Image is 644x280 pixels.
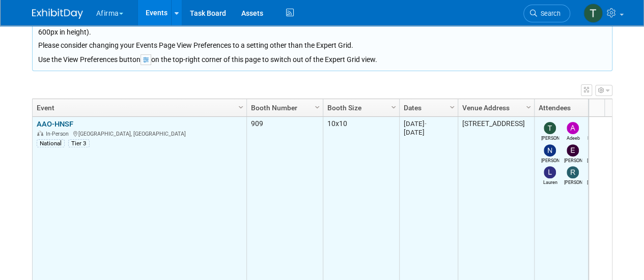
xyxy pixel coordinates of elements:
[37,119,73,129] a: AAO-HNSF
[38,37,606,50] div: Please consider changing your Events Page View Preferences to a setting other than the Expert Grid.
[567,166,579,178] img: Randi LeBoyer
[448,103,456,111] span: Column Settings
[567,122,579,134] img: Adeeb Ansari
[587,157,605,164] div: Patrick Curren
[567,144,579,157] img: Emma Mitchell
[388,99,399,114] a: Column Settings
[37,139,65,147] div: National
[564,157,582,164] div: Emma Mitchell
[312,99,323,114] a: Column Settings
[235,99,246,114] a: Column Settings
[587,178,605,186] div: Keirsten Davis
[32,9,83,19] img: ExhibitDay
[251,99,316,116] a: Booth Number
[313,103,321,111] span: Column Settings
[541,178,559,186] div: Lauren Holland
[541,134,559,142] div: Taylor Sebesta
[37,131,43,136] img: In-Person Event
[462,99,527,116] a: Venue Address
[389,103,398,111] span: Column Settings
[425,120,427,128] span: -
[404,119,453,128] div: [DATE]
[523,99,534,114] a: Column Settings
[38,14,606,50] div: Your screen resolution is smaller than the recommended size for the Expert Grid view. The Expert ...
[537,10,561,17] span: Search
[524,103,533,111] span: Column Settings
[564,134,582,142] div: Adeeb Ansari
[68,139,90,147] div: Tier 3
[237,103,245,111] span: Column Settings
[587,134,605,142] div: Praveen Kaushik
[46,131,72,137] span: In-Person
[583,4,603,23] img: Taylor Sebesta
[38,50,606,65] div: Use the View Preferences button on the top-right corner of this page to switch out of the Expert ...
[544,166,556,178] img: Lauren Holland
[539,99,629,116] a: Attendees
[37,129,242,138] div: [GEOGRAPHIC_DATA], [GEOGRAPHIC_DATA]
[327,99,393,116] a: Booth Size
[544,122,556,134] img: Taylor Sebesta
[564,178,582,186] div: Randi LeBoyer
[544,144,556,157] img: Nancy Hui
[37,99,240,116] a: Event
[404,128,453,137] div: [DATE]
[404,99,451,116] a: Dates
[446,99,458,114] a: Column Settings
[523,5,570,22] a: Search
[541,157,559,164] div: Nancy Hui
